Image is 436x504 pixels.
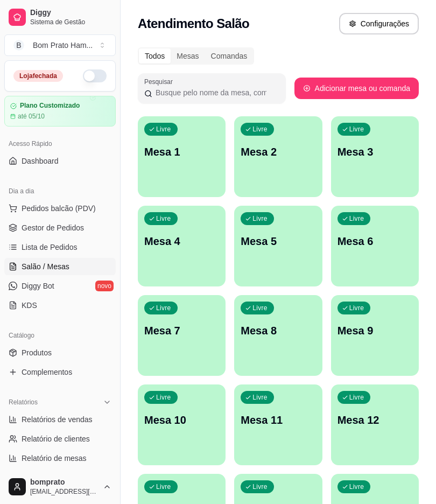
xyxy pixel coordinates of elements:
p: Livre [156,125,171,134]
div: Catálogo [4,327,116,344]
button: LivreMesa 12 [331,384,419,465]
p: Mesa 10 [144,412,219,428]
a: KDS [4,297,116,314]
button: Pedidos balcão (PDV) [4,200,116,217]
span: B [13,40,24,51]
button: LivreMesa 11 [234,384,322,465]
span: Relatórios [9,398,38,407]
button: Alterar Status [83,69,107,82]
p: Livre [349,304,364,312]
label: Pesquisar [144,77,177,86]
p: Mesa 6 [337,234,412,249]
p: Livre [252,214,268,223]
p: Livre [349,393,364,402]
a: Plano Customizadoaté 05/10 [4,96,116,127]
span: bomprato [30,478,99,487]
p: Mesa 9 [337,323,412,338]
button: Adicionar mesa ou comanda [294,78,419,99]
span: Relatório de clientes [22,433,90,444]
a: Dashboard [4,152,116,170]
button: LivreMesa 9 [331,295,419,376]
button: LivreMesa 5 [234,206,322,286]
p: Livre [252,304,268,312]
p: Livre [349,214,364,223]
p: Mesa 11 [241,412,315,428]
div: Todos [139,48,171,64]
article: até 05/10 [18,112,45,121]
input: Pesquisar [152,87,279,98]
a: Diggy Botnovo [4,277,116,295]
p: Mesa 4 [144,234,219,249]
a: Produtos [4,344,116,361]
div: Dia a dia [4,183,116,200]
a: Relatório de mesas [4,450,116,467]
p: Livre [156,214,171,223]
button: LivreMesa 8 [234,295,322,376]
span: Diggy [30,8,111,18]
p: Mesa 2 [241,144,315,159]
span: KDS [22,300,37,311]
a: Complementos [4,363,116,381]
button: LivreMesa 10 [138,384,226,465]
h2: Atendimento Salão [138,15,249,32]
span: Diggy Bot [22,281,54,291]
button: LivreMesa 2 [234,116,322,197]
button: LivreMesa 4 [138,206,226,286]
span: Sistema de Gestão [30,18,111,26]
a: Salão / Mesas [4,258,116,275]
p: Livre [349,125,364,134]
span: [EMAIL_ADDRESS][DOMAIN_NAME] [30,487,99,496]
p: Livre [156,482,171,491]
p: Livre [156,393,171,402]
span: Relatório de mesas [22,453,87,464]
div: Mesas [171,48,205,64]
a: Lista de Pedidos [4,239,116,256]
p: Livre [156,304,171,312]
article: Plano Customizado [20,102,80,110]
a: Relatórios de vendas [4,411,116,428]
p: Mesa 7 [144,323,219,338]
button: Select a team [4,34,116,56]
span: Gestor de Pedidos [22,222,84,233]
button: LivreMesa 3 [331,116,419,197]
div: Comandas [205,48,254,64]
p: Mesa 1 [144,144,219,159]
p: Mesa 8 [241,323,315,338]
div: Loja fechada [13,70,63,82]
p: Livre [252,393,268,402]
span: Lista de Pedidos [22,242,78,253]
p: Mesa 3 [337,144,412,159]
button: LivreMesa 7 [138,295,226,376]
button: LivreMesa 1 [138,116,226,197]
p: Livre [349,482,364,491]
p: Mesa 12 [337,412,412,428]
div: Acesso Rápido [4,135,116,152]
span: Salão / Mesas [22,261,69,272]
span: Complementos [22,367,72,377]
p: Livre [252,125,268,134]
a: Relatório de clientes [4,430,116,447]
span: Relatórios de vendas [22,414,93,425]
span: Pedidos balcão (PDV) [22,203,96,214]
p: Livre [252,482,268,491]
button: LivreMesa 6 [331,206,419,286]
button: Configurações [339,13,419,34]
span: Dashboard [22,156,59,166]
span: Produtos [22,347,52,358]
a: DiggySistema de Gestão [4,4,116,30]
a: Relatório de fidelidadenovo [4,469,116,486]
p: Mesa 5 [241,234,315,249]
a: Gestor de Pedidos [4,219,116,236]
button: bomprato[EMAIL_ADDRESS][DOMAIN_NAME] [4,474,116,500]
div: Bom Prato Ham ... [33,40,93,51]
